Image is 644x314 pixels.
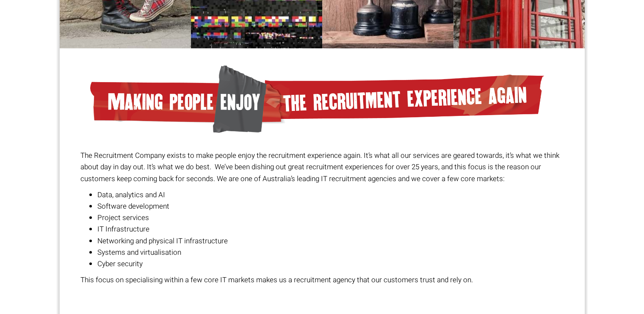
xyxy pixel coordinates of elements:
[97,189,564,201] li: Data, analytics and AI
[97,247,564,258] li: Systems and virtualisation
[97,235,564,247] li: Networking and physical IT infrastructure
[80,274,564,286] p: This focus on specialising within a few core IT markets makes us a recruitment agency that our cu...
[80,295,564,310] h1: Recruitment Company in [GEOGRAPHIC_DATA]
[97,223,564,235] li: IT Infrastructure
[97,201,564,212] li: Software development
[97,258,564,270] li: Cyber security
[97,212,564,223] li: Project services
[80,150,564,185] p: The Recruitment Company exists to make people enjoy the recruitment experience again. It’s what a...
[90,65,544,133] img: Making People Enjoy The Recruitment Experiance again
